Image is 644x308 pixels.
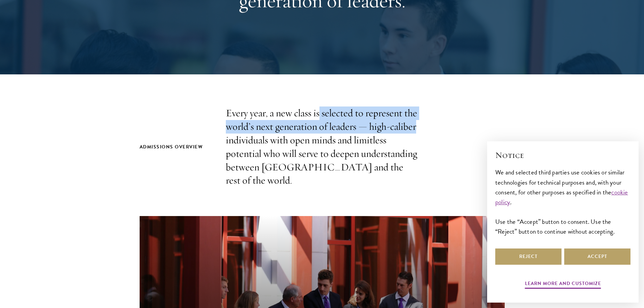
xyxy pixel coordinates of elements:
div: We and selected third parties use cookies or similar technologies for technical purposes and, wit... [495,167,630,236]
button: Reject [495,248,562,265]
button: Accept [564,248,630,265]
h2: Admissions Overview [140,143,212,151]
h2: Notice [495,149,630,161]
button: Learn more and customize [525,279,601,290]
p: Every year, a new class is selected to represent the world’s next generation of leaders — high-ca... [226,106,419,187]
a: cookie policy [495,187,628,207]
